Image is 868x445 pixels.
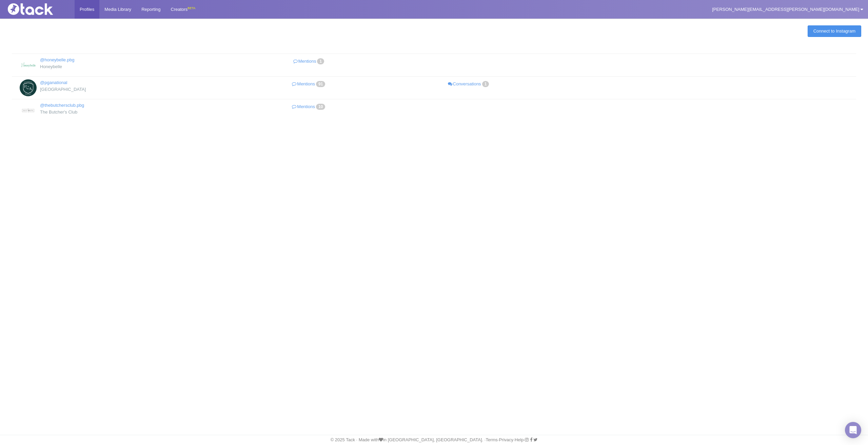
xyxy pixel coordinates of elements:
a: @thebutchersclub.pbg [40,103,84,108]
div: © 2025 Tack · Made with in [GEOGRAPHIC_DATA], [GEOGRAPHIC_DATA]. · · · · [2,437,866,443]
img: PGA National Resort [20,79,37,96]
a: Conversations1 [389,79,549,89]
span: 10 [316,104,325,110]
a: Terms [486,437,497,442]
span: 1 [317,58,324,64]
img: Honeybelle [20,57,37,74]
span: 1 [482,81,489,87]
a: @honeybelle.pbg [40,57,74,62]
img: Tack [5,3,73,15]
a: Connect to Instagram [808,25,861,37]
a: Help [515,437,524,442]
div: Honeybelle [20,63,219,70]
a: Mentions91 [230,79,389,89]
div: [GEOGRAPHIC_DATA] [20,86,219,93]
div: BETA [188,5,195,12]
a: Privacy [499,437,513,442]
a: @pganational [40,80,67,85]
div: The Butcher's Club [20,109,219,116]
span: 91 [316,81,325,87]
img: The Butcher's Club [20,102,37,119]
th: : activate to sort column descending [12,44,856,54]
div: Open Intercom Messenger [845,422,861,438]
a: Mentions10 [230,102,389,112]
a: Mentions1 [230,57,389,66]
